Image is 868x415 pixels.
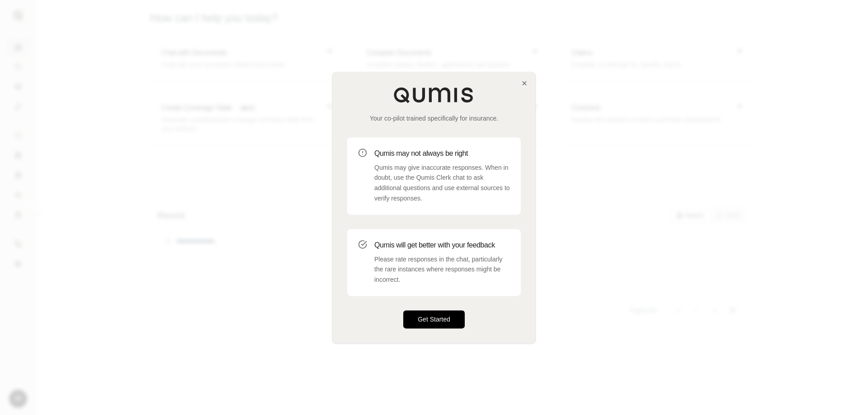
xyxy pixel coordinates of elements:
button: Get Started [403,310,465,328]
img: Qumis Logo [393,87,475,103]
h3: Qumis may not always be right [374,148,510,159]
h3: Qumis will get better with your feedback [374,240,510,251]
p: Please rate responses in the chat, particularly the rare instances where responses might be incor... [374,254,510,285]
p: Qumis may give inaccurate responses. When in doubt, use the Qumis Clerk chat to ask additional qu... [374,163,510,204]
p: Your co-pilot trained specifically for insurance. [347,114,521,123]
